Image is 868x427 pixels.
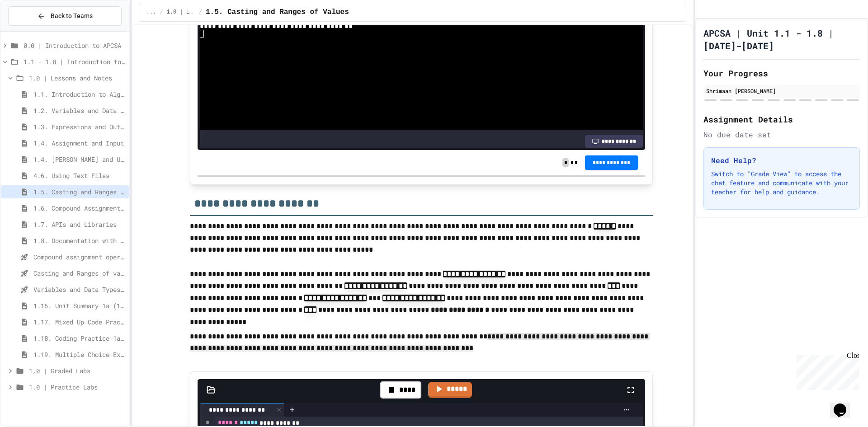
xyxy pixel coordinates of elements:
div: Chat with us now!Close [4,4,62,57]
span: 4.6. Using Text Files [33,171,125,180]
span: 1.8. Documentation with Comments and Preconditions [33,236,125,245]
span: Variables and Data Types - Quiz [33,285,125,294]
h2: Assignment Details [703,113,860,126]
span: 1.7. APIs and Libraries [33,220,125,229]
span: / [199,9,202,16]
span: 1.5. Casting and Ranges of Values [206,7,349,18]
span: ... [146,9,156,16]
span: 1.1 - 1.8 | Introduction to Java [24,57,125,66]
span: 0.0 | Introduction to APCSA [24,41,125,50]
span: 1.5. Casting and Ranges of Values [33,187,125,197]
span: 1.6. Compound Assignment Operators [33,203,125,213]
span: 1.1. Introduction to Algorithms, Programming, and Compilers [33,89,125,99]
span: 1.16. Unit Summary 1a (1.1-1.6) [33,301,125,310]
span: 1.4. Assignment and Input [33,138,125,148]
h2: Your Progress [703,67,860,80]
iframe: chat widget [793,352,859,390]
span: 1.19. Multiple Choice Exercises for Unit 1a (1.1-1.6) [33,350,125,359]
span: 1.4. [PERSON_NAME] and User Input [33,155,125,164]
h3: Need Help? [711,155,852,166]
span: 1.3. Expressions and Output [New] [33,122,125,131]
span: 1.0 | Lessons and Notes [167,9,195,16]
span: / [160,9,163,16]
span: Compound assignment operators - Quiz [33,252,125,262]
span: 1.18. Coding Practice 1a (1.1-1.6) [33,333,125,343]
span: Casting and Ranges of variables - Quiz [33,268,125,278]
span: Back to Teams [51,11,93,21]
span: 1.0 | Graded Labs [29,366,125,375]
button: Back to Teams [8,6,122,26]
p: Switch to "Grade View" to access the chat feature and communicate with your teacher for help and ... [711,169,852,197]
h1: APCSA | Unit 1.1 - 1.8 | [DATE]-[DATE] [703,27,860,52]
iframe: chat widget [830,391,859,418]
span: 1.17. Mixed Up Code Practice 1.1-1.6 [33,317,125,327]
span: 1.0 | Lessons and Notes [29,73,125,83]
div: Shrimaan [PERSON_NAME] [706,87,857,95]
span: 1.0 | Practice Labs [29,382,125,392]
span: 1.2. Variables and Data Types [33,106,125,115]
div: No due date set [703,129,860,140]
